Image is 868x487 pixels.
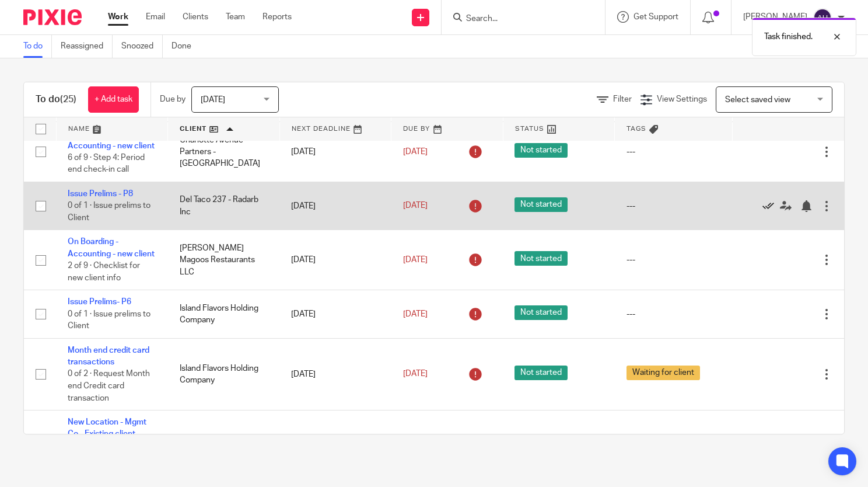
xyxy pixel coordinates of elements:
[168,290,280,338] td: Island Flavors Holding Company
[23,35,52,58] a: To do
[279,411,391,482] td: [DATE]
[68,346,149,366] a: Month end credit card transactions
[68,202,150,222] span: 0 of 1 · Issue prelims to Client
[68,130,155,149] a: On Boarding - Accounting - new client
[626,254,721,266] div: ---
[613,95,632,103] span: Filter
[61,35,113,58] a: Reassigned
[279,230,391,290] td: [DATE]
[168,230,280,290] td: [PERSON_NAME] Magoos Restaurants LLC
[160,93,185,105] p: Due by
[514,366,568,380] span: Not started
[183,11,208,23] a: Clients
[68,310,150,331] span: 0 of 1 · Issue prelims to Client
[68,262,140,282] span: 2 of 9 · Checklist for new client info
[514,143,568,158] span: Not started
[68,238,155,258] a: On Boarding - Accounting - new client
[764,31,813,43] p: Task finished.
[514,197,568,212] span: Not started
[262,11,292,23] a: Reports
[36,93,76,106] h1: To do
[403,202,428,210] span: [DATE]
[762,200,780,212] a: Mark as done
[813,8,832,27] img: svg%3E
[626,308,721,320] div: ---
[68,154,145,174] span: 6 of 9 · Step 4: Period end check-in call
[60,95,76,104] span: (25)
[626,126,646,132] span: Tags
[68,190,133,198] a: Issue Prelims - P8
[68,298,131,306] a: Issue Prelims- P6
[168,338,280,410] td: Island Flavors Holding Company
[279,182,391,230] td: [DATE]
[403,256,428,264] span: [DATE]
[201,96,225,104] span: [DATE]
[68,418,146,450] a: New Location - Mgmt Co - Existing client - Accounting
[68,370,150,402] span: 0 of 2 · Request Month end Credit card transaction
[279,338,391,410] td: [DATE]
[88,86,139,113] a: + Add task
[626,200,721,212] div: ---
[171,35,200,58] a: Done
[514,305,568,320] span: Not started
[403,148,428,156] span: [DATE]
[23,9,82,25] img: Pixie
[279,122,391,182] td: [DATE]
[121,35,163,58] a: Snoozed
[514,251,568,266] span: Not started
[146,11,165,23] a: Email
[626,146,721,158] div: ---
[403,370,428,378] span: [DATE]
[226,11,245,23] a: Team
[168,182,280,230] td: Del Taco 237 - Radarb Inc
[168,122,280,182] td: Charlotte Avenue Partners - [GEOGRAPHIC_DATA]
[279,290,391,338] td: [DATE]
[725,96,790,104] span: Select saved view
[108,11,128,23] a: Work
[403,310,428,318] span: [DATE]
[626,366,700,380] span: Waiting for client
[168,411,280,482] td: Island Flavors Holding Company
[657,95,707,103] span: View Settings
